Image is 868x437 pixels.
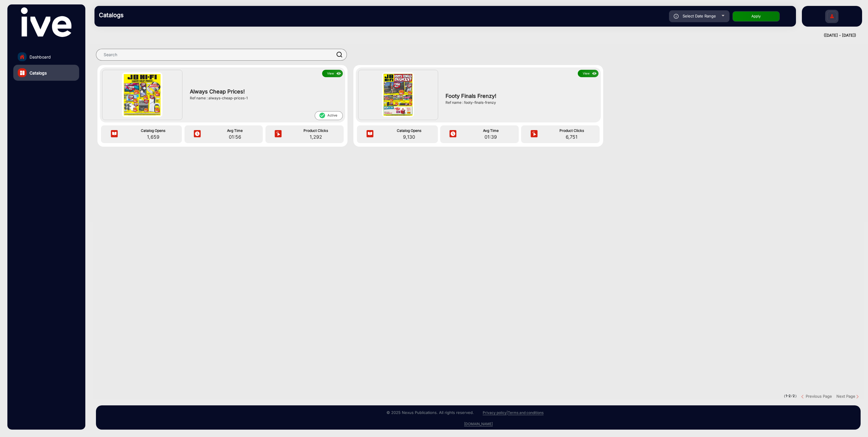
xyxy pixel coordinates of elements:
a: Catalogs [13,65,79,81]
span: 1,292 [289,133,342,140]
span: Footy Finals Frenzy! [446,92,595,100]
img: icon [591,70,598,77]
img: previous button [801,394,806,399]
span: Catalogs [30,70,47,76]
img: prodSearch.svg [337,52,342,57]
span: Catalog Opens [126,128,180,133]
input: Search [96,49,347,61]
img: Next button [855,394,860,399]
small: © 2025 Nexus Publications. All rights reserved. [386,410,474,415]
button: Viewicon [322,70,343,77]
img: vmg-logo [21,7,71,37]
img: catalog [20,71,25,75]
img: icon [674,14,679,19]
span: Product Clicks [289,128,342,133]
button: Viewicon [578,70,598,77]
img: icon [366,130,374,139]
span: 9,130 [382,133,436,140]
img: Sign%20Up.svg [826,7,838,27]
span: Avg Time [208,128,261,133]
div: Ref name : always-cheap-prices-1 [190,96,340,101]
button: Apply [732,11,780,22]
div: Ref name : footy-finals-frenzy [446,100,595,105]
span: 01:56 [208,133,261,140]
img: Footy Finals Frenzy! [382,72,414,117]
img: icon [274,130,283,139]
span: Catalog Opens [382,128,436,133]
span: Active [315,111,343,120]
span: 6,751 [545,133,598,140]
a: | [507,410,508,415]
div: ([DATE] - [DATE]) [89,33,856,38]
strong: Next Page [836,394,855,399]
span: Always Cheap Prices! [190,88,340,96]
img: icon [448,130,457,139]
span: Dashboard [30,54,51,60]
img: icon [530,130,539,139]
strong: 1-2 [786,394,791,398]
img: icon [335,70,342,77]
pre: ( / ) [784,394,797,399]
img: home [19,54,25,59]
span: Select Date Range [683,14,716,18]
mat-icon: check_circle [319,112,325,119]
span: 01:39 [464,133,517,140]
span: 1,659 [126,133,180,140]
span: Product Clicks [545,128,598,133]
img: icon [110,130,119,139]
strong: Previous Page [806,394,832,399]
img: Always Cheap Prices! [122,72,162,117]
span: Avg Time [464,128,517,133]
a: Dashboard [13,49,79,65]
h3: Catalogs [99,12,182,19]
a: [DOMAIN_NAME] [464,422,493,426]
strong: 2 [793,394,795,398]
a: Privacy policy [483,410,507,415]
img: icon [193,130,202,139]
a: Terms and conditions [508,410,544,415]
